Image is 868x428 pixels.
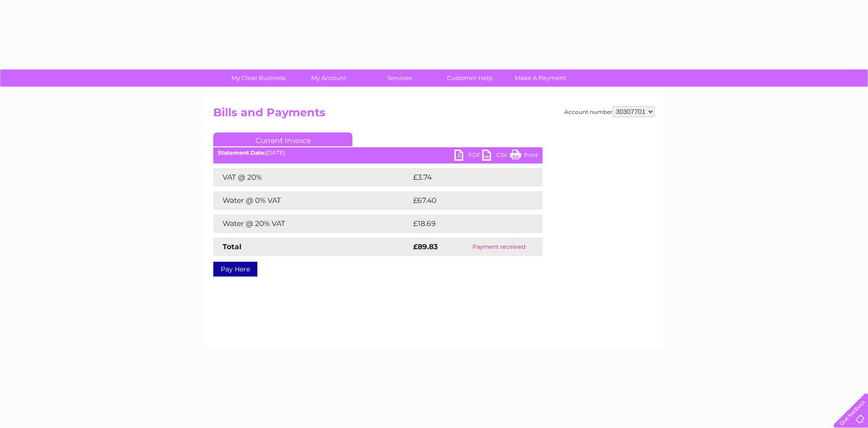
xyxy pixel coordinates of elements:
[291,69,367,87] a: My Account
[218,149,266,156] b: Statement Date:
[411,191,523,210] td: £67.40
[213,262,257,277] a: Pay Here
[455,238,542,256] td: Payment received
[361,69,438,87] a: Services
[454,150,482,163] a: PDF
[213,168,411,187] td: VAT @ 20%
[564,106,655,117] div: Account number
[213,150,542,156] div: [DATE]
[220,69,297,87] a: My Clear Business
[432,69,508,87] a: Customer Help
[411,168,521,187] td: £3.74
[213,132,352,146] a: Current Invoice
[223,242,242,251] strong: Total
[413,242,438,251] strong: £89.83
[213,106,655,124] h2: Bills and Payments
[510,150,538,163] a: Print
[502,69,579,87] a: Make A Payment
[482,150,510,163] a: CSV
[213,214,411,233] td: Water @ 20% VAT
[213,191,411,210] td: Water @ 0% VAT
[411,214,523,233] td: £18.69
